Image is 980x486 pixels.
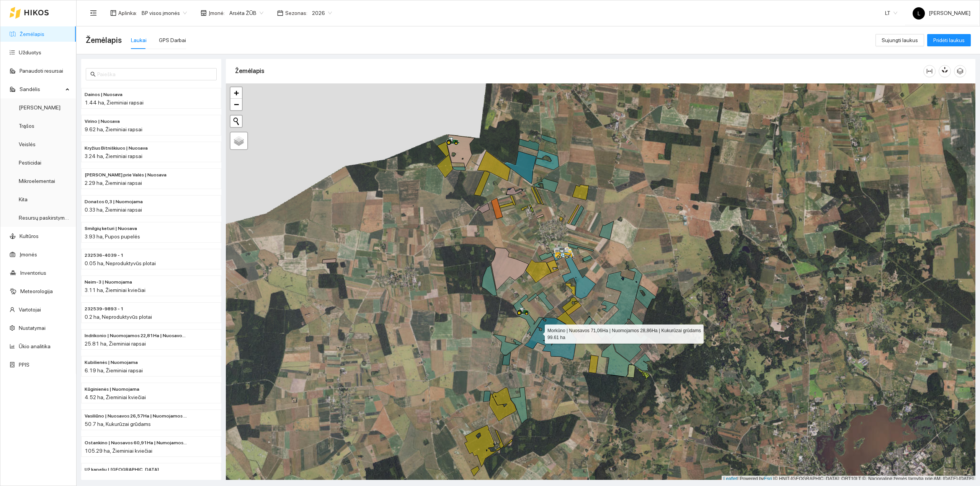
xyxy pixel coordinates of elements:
[19,104,60,111] a: [PERSON_NAME]
[209,9,225,17] span: Įmonė :
[20,233,39,239] a: Kultūros
[20,270,46,276] a: Inventorius
[882,36,918,44] span: Sujungti laukus
[234,99,239,109] span: −
[142,7,187,19] span: BP visos įmonės
[85,421,151,427] span: 50.7 ha, Kukurūzai grūdams
[85,180,142,186] span: 2.29 ha, Žieminiai rapsai
[20,251,37,258] a: Įmonės
[85,314,152,320] span: 0.2 ha, Neproduktyvūs plotai
[85,252,124,259] span: 232536-4039 - 1
[19,141,36,147] a: Veislės
[85,394,146,400] span: 4.52 ha, Žieminiai kviečiai
[85,367,143,373] span: 6.19 ha, Žieminiai rapsai
[235,60,923,82] div: Žemėlapis
[85,126,142,132] span: 9.62 ha, Žieminiai rapsai
[85,341,146,347] span: 25.81 ha, Žieminiai rapsai
[110,10,116,16] span: layout
[19,325,46,331] a: Nustatymai
[724,476,737,481] a: Leaflet
[19,178,55,184] a: Mikroelementai
[19,160,41,166] a: Pesticidai
[85,207,142,213] span: 0.33 ha, Žieminiai rapsai
[85,448,152,454] span: 105.29 ha, Žieminiai kviečiai
[19,343,51,349] a: Ūkio analitika
[19,123,34,129] a: Trąšos
[85,118,120,125] span: Virino | Nuosava
[85,359,138,366] span: Kubilienės | Nuomojama
[131,36,147,44] div: Laukai
[230,87,242,99] a: Zoom in
[230,116,242,127] button: Initiate a new search
[927,34,971,46] button: Pridėti laukus
[85,260,156,266] span: 0.05 ha, Neproduktyvūs plotai
[85,171,167,179] span: Rolando prie Valės | Nuosava
[85,225,137,232] span: Smilgių keturi | Nuosava
[722,476,975,482] div: | Powered by © HNIT-[GEOGRAPHIC_DATA]; ORT10LT ©, Nacionalinė žemės tarnyba prie AM, [DATE]-[DATE]
[918,7,920,20] span: L
[875,34,924,46] button: Sujungti laukus
[85,332,187,339] span: Indrikonio | Nuomojamos 22,81Ha | Nuosavos 3,00 Ha
[19,49,41,55] a: Užduotys
[230,132,247,149] a: Layers
[20,82,63,97] span: Sandėlis
[229,7,263,19] span: Arsėta ŽŪB
[85,99,144,106] span: 1.44 ha, Žieminiai rapsai
[913,10,970,16] span: [PERSON_NAME]
[86,5,101,21] button: menu-fold
[85,153,142,159] span: 3.24 ha, Žieminiai rapsai
[885,7,897,19] span: LT
[933,36,965,44] span: Pridėti laukus
[312,7,332,19] span: 2026
[201,10,207,16] span: shop
[20,288,53,294] a: Meteorologija
[230,99,242,110] a: Zoom out
[85,198,143,205] span: Donatos 0,3 | Nuomojama
[159,36,186,44] div: GPS Darbai
[118,9,137,17] span: Aplinka :
[85,386,139,393] span: Kūginienės | Nuomojama
[85,145,148,152] span: Kryžius Bitniškiuos | Nuosava
[85,305,124,313] span: 232539-9893 - 1
[927,37,971,43] a: Pridėti laukus
[86,34,122,46] span: Žemėlapis
[19,215,70,221] a: Resursų paskirstymas
[85,466,159,473] span: Už kapelių | Nuosava
[19,196,28,202] a: Kita
[85,233,140,240] span: 3.93 ha, Pupos pupelės
[85,287,145,293] span: 3.11 ha, Žieminiai kviečiai
[19,362,29,368] a: PPIS
[85,439,187,447] span: Ostankino | Nuosavos 60,91Ha | Numojamos 44,38Ha
[764,476,772,481] a: Esri
[20,31,44,37] a: Žemėlapis
[19,307,41,313] a: Vartotojai
[923,65,936,77] button: column-width
[90,72,96,77] span: search
[285,9,307,17] span: Sezonas :
[234,88,239,98] span: +
[277,10,283,16] span: calendar
[85,413,187,420] span: Vasiliūno | Nuosavos 26,57Ha | Nuomojamos 24,15Ha
[924,68,935,74] span: column-width
[97,70,212,78] input: Paieška
[90,10,97,16] span: menu-fold
[773,476,774,481] span: |
[20,68,63,74] a: Panaudoti resursai
[85,91,122,98] span: Dainos | Nuosava
[875,37,924,43] a: Sujungti laukus
[85,279,132,286] span: Neim-3 | Nuomojama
